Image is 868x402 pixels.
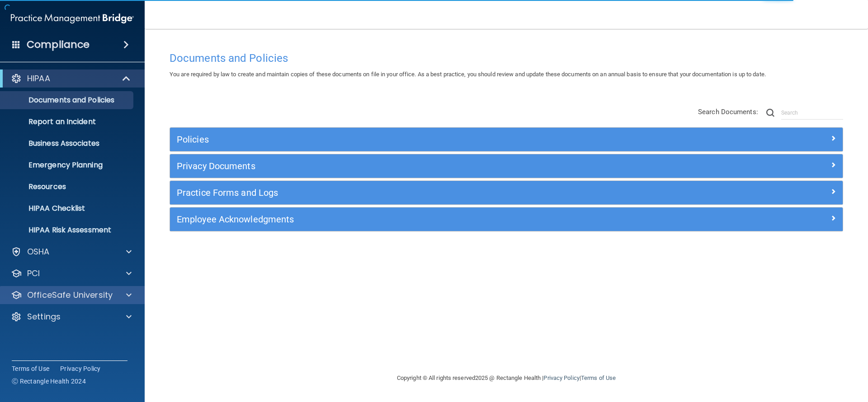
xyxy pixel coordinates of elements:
[341,364,671,393] div: Copyright © All rights reserved 2025 @ Rectangle Health | |
[712,338,857,374] iframe: Drift Widget Chat Controller
[766,109,774,117] img: ic-search.3b580494.png
[11,9,134,28] img: PMB logo
[60,364,101,373] a: Privacy Policy
[11,311,132,322] a: Settings
[543,374,579,381] a: Privacy Policy
[177,185,836,200] a: Practice Forms and Logs
[6,96,129,105] p: Documents and Policies
[11,246,132,257] a: OSHA
[11,290,132,300] a: OfficeSafe University
[170,71,766,78] span: You are required by law to create and maintain copies of these documents on file in your office. ...
[6,117,129,126] p: Report an Incident
[6,161,129,170] p: Emergency Planning
[177,214,668,224] h5: Employee Acknowledgments
[698,108,758,116] span: Search Documents:
[12,377,86,386] span: Ⓒ Rectangle Health 2024
[12,364,49,373] a: Terms of Use
[6,204,129,213] p: HIPAA Checklist
[6,182,129,191] p: Resources
[177,188,668,198] h5: Practice Forms and Logs
[27,246,50,257] p: OSHA
[177,134,668,144] h5: Policies
[27,268,40,279] p: PCI
[11,268,132,279] a: PCI
[6,139,129,148] p: Business Associates
[6,226,129,235] p: HIPAA Risk Assessment
[177,132,836,147] a: Policies
[27,290,113,300] p: OfficeSafe University
[581,374,616,381] a: Terms of Use
[177,212,836,226] a: Employee Acknowledgments
[27,73,50,84] p: HIPAA
[177,159,836,173] a: Privacy Documents
[27,311,61,322] p: Settings
[27,38,90,51] h4: Compliance
[170,52,843,64] h4: Documents and Policies
[177,161,668,171] h5: Privacy Documents
[11,73,131,84] a: HIPAA
[781,106,843,120] input: Search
